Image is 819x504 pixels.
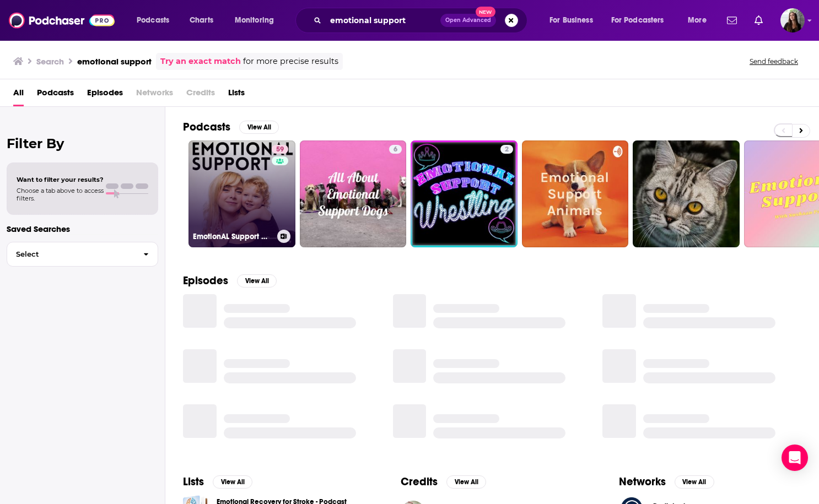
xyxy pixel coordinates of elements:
[183,475,204,489] h2: Lists
[401,475,438,489] h2: Credits
[723,11,741,30] a: Show notifications dropdown
[611,13,664,28] span: For Podcasters
[17,187,104,202] span: Choose a tab above to access filters.
[183,274,228,288] h2: Episodes
[243,55,338,68] span: for more precise results
[239,121,279,134] button: View All
[604,12,680,29] button: open menu
[7,251,134,258] span: Select
[13,84,24,106] a: All
[411,140,518,247] a: 2
[237,274,277,288] button: View All
[37,84,74,106] a: Podcasts
[688,13,707,28] span: More
[183,274,277,288] a: EpisodesView All
[227,12,288,29] button: open menu
[136,84,173,106] span: Networks
[780,8,805,32] span: Logged in as bnmartinn
[7,136,158,151] h2: Filter By
[619,475,666,489] h2: Networks
[440,14,496,27] button: Open AdvancedNew
[182,12,220,29] a: Charts
[445,18,491,23] span: Open Advanced
[675,475,714,489] button: View All
[782,445,808,471] div: Open Intercom Messenger
[160,55,241,68] a: Try an exact match
[780,8,805,32] button: Show profile menu
[276,144,284,155] span: 59
[272,145,288,154] a: 59
[505,144,509,155] span: 2
[36,56,64,67] h3: Search
[476,7,495,17] span: New
[188,140,295,247] a: 59EmotionAL Support with [PERSON_NAME]
[446,475,486,489] button: View All
[183,120,230,134] h2: Podcasts
[549,13,593,28] span: For Business
[193,232,273,241] h3: EmotionAL Support with [PERSON_NAME]
[306,8,538,33] div: Search podcasts, credits, & more...
[190,13,213,28] span: Charts
[17,176,104,183] span: Want to filter your results?
[500,145,513,154] a: 2
[77,56,152,67] h3: emotional support
[137,13,169,28] span: Podcasts
[87,84,123,106] a: Episodes
[401,475,486,489] a: CreditsView All
[780,8,805,32] img: User Profile
[680,12,720,29] button: open menu
[389,145,402,154] a: 6
[186,84,215,106] span: Credits
[394,144,397,155] span: 6
[183,120,279,134] a: PodcastsView All
[129,12,184,29] button: open menu
[326,12,440,29] input: Search podcasts, credits, & more...
[542,12,607,29] button: open menu
[7,224,158,234] p: Saved Searches
[228,84,245,106] a: Lists
[750,11,767,30] a: Show notifications dropdown
[9,10,115,31] img: Podchaser - Follow, Share and Rate Podcasts
[235,13,274,28] span: Monitoring
[183,475,252,489] a: ListsView All
[213,475,252,489] button: View All
[7,242,158,267] button: Select
[619,475,714,489] a: NetworksView All
[746,57,801,66] button: Send feedback
[300,140,407,247] a: 6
